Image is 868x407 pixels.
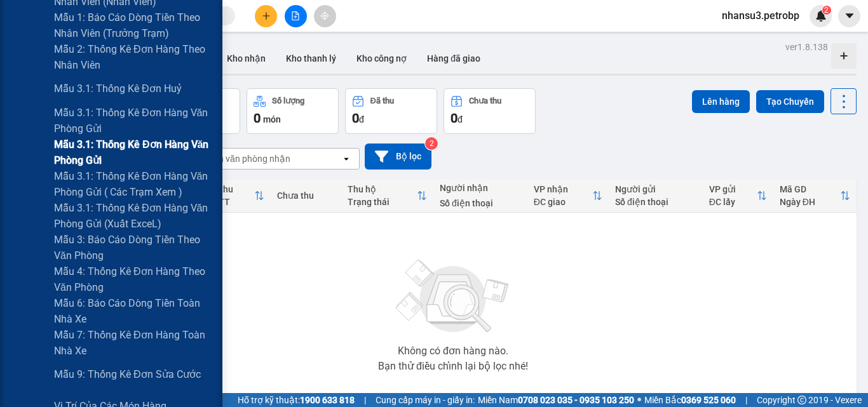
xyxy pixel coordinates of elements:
div: ĐC lấy [709,197,757,207]
span: món [263,114,281,124]
div: Mã GD [780,184,840,194]
strong: 0708 023 035 - 0935 103 250 [518,395,634,405]
button: aim [314,5,336,27]
div: Thu hộ [348,184,417,194]
th: Toggle SortBy [703,179,773,213]
button: file-add [285,5,307,27]
span: Mẫu 3.1: Thống kê đơn hàng văn phòng gửi [54,105,213,137]
span: 0 [451,110,458,126]
span: Mẫu 9: Thống kê đơn sửa cước [54,366,201,382]
button: Đã thu0đ [345,88,437,134]
img: icon-new-feature [815,10,827,22]
button: plus [255,5,277,27]
div: Người nhận [440,183,521,193]
span: | [364,393,366,407]
span: 2 [824,6,829,15]
span: Mẫu 1: Báo cáo dòng tiền theo nhân viên (trưởng trạm) [54,10,213,41]
span: file-add [291,11,300,20]
span: Mẫu 3: Báo cáo dòng tiền theo văn phòng [54,232,213,264]
sup: 2 [425,137,438,150]
button: Chưa thu0đ [444,88,536,134]
div: HTTT [207,197,254,207]
div: Không có đơn hàng nào. [398,346,508,356]
div: Số điện thoại [440,198,521,208]
span: | [745,393,747,407]
div: Số điện thoại [615,197,696,207]
div: VP nhận [534,184,592,194]
span: đ [359,114,364,124]
span: Miền Nam [478,393,634,407]
th: Toggle SortBy [773,179,857,213]
div: ver 1.8.138 [785,40,828,54]
span: Mẫu 7: Thống kê đơn hàng toàn nhà xe [54,327,213,359]
div: Số lượng [272,97,304,105]
button: Lên hàng [692,90,750,113]
div: Chưa thu [469,97,501,105]
span: Mẫu 3.1: Thống kê đơn hàng văn phòng gửi (Xuất ExceL) [54,200,213,232]
span: Mẫu 4: Thống kê đơn hàng theo văn phòng [54,264,213,295]
div: ĐC giao [534,197,592,207]
sup: 2 [822,6,831,15]
span: copyright [797,396,806,404]
div: Trạng thái [348,197,417,207]
span: Miền Bắc [644,393,736,407]
span: Mẫu 3.1: Thống kê đơn hàng văn phòng gửi [54,137,213,168]
button: Kho công nợ [346,43,417,74]
div: Người gửi [615,184,696,194]
th: Toggle SortBy [200,179,271,213]
span: 0 [352,110,359,126]
span: nhansu3.petrobp [712,8,810,23]
div: Đã thu [207,184,254,194]
span: Hỗ trợ kỹ thuật: [238,393,355,407]
span: Mẫu 3.1: Thống kê đơn hàng văn phòng gửi ( các trạm xem ) [54,168,213,200]
div: Ngày ĐH [780,197,840,207]
span: đ [458,114,463,124]
button: Bộ lọc [365,143,431,170]
div: Tạo kho hàng mới [831,43,857,69]
button: Kho thanh lý [276,43,346,74]
strong: 1900 633 818 [300,395,355,405]
span: caret-down [844,10,855,22]
button: Số lượng0món [247,88,339,134]
th: Toggle SortBy [527,179,609,213]
div: Chọn văn phòng nhận [203,152,290,165]
button: Kho nhận [217,43,276,74]
button: Hàng đã giao [417,43,491,74]
div: Chưa thu [277,190,335,201]
div: Bạn thử điều chỉnh lại bộ lọc nhé! [378,361,528,371]
span: Mẫu 6: Báo cáo dòng tiền toàn nhà xe [54,295,213,327]
svg: open [341,154,351,164]
strong: 0369 525 060 [681,395,736,405]
span: aim [320,11,329,20]
th: Toggle SortBy [341,179,433,213]
span: 0 [254,110,261,126]
button: caret-down [838,5,860,27]
img: svg+xml;base64,PHN2ZyBjbGFzcz0ibGlzdC1wbHVnX19zdmciIHhtbG5zPSJodHRwOi8vd3d3LnczLm9yZy8yMDAwL3N2Zy... [390,252,517,341]
button: Tạo Chuyến [756,90,824,113]
span: ⚪️ [637,397,641,403]
div: Đã thu [370,97,394,105]
span: Mẫu 2: Thống kê đơn hàng theo nhân viên [54,41,213,73]
span: Mẫu 3.1: Thống kê đơn huỷ [54,81,182,97]
div: VP gửi [709,184,757,194]
span: Cung cấp máy in - giấy in: [376,393,475,407]
span: plus [262,11,271,20]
